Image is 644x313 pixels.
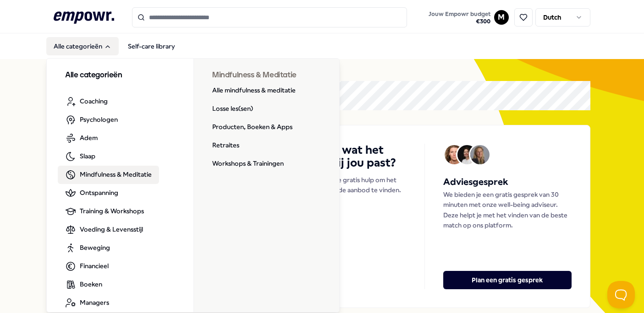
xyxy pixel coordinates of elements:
[80,188,118,198] span: Ontspanning
[80,261,109,271] span: Financieel
[46,37,182,55] nav: Main
[429,18,490,25] span: € 300
[445,145,464,164] img: Avatar
[58,202,151,221] a: Training & Workshops
[80,133,98,143] span: Adem
[80,297,109,308] span: Managers
[205,81,303,100] a: Alle mindfulness & meditatie
[425,8,494,27] a: Jouw Empowr budget€300
[205,155,291,173] a: Workshops & Trainingen
[132,7,407,27] input: Search for products, categories or subcategories
[80,114,118,124] span: Psychologen
[470,145,490,164] img: Avatar
[303,175,406,195] p: We bieden je gratis hulp om het best passende aanbod te vinden.
[443,271,572,289] button: Plan een gratis gesprek
[58,92,115,111] a: Coaching
[80,96,108,106] span: Coaching
[58,166,159,184] a: Mindfulness & Meditatie
[443,175,572,189] h5: Adviesgesprek
[121,37,182,55] a: Self-care library
[494,10,509,25] button: M
[58,129,105,147] a: Adem
[607,281,635,308] iframe: Help Scout Beacon - Open
[65,70,175,81] h3: Alle categorieën
[80,243,110,253] span: Beweging
[58,294,116,312] a: Managers
[46,37,119,55] button: Alle categorieën
[58,239,117,257] a: Beweging
[205,118,300,136] a: Producten, Boeken & Apps
[429,11,490,18] span: Jouw Empowr budget
[58,184,126,202] a: Ontspanning
[58,257,116,275] a: Financieel
[80,224,143,234] span: Voeding & Levensstijl
[80,151,95,161] span: Slaap
[303,144,406,169] h4: Weten wat het best bij jou past?
[58,275,110,294] a: Boeken
[80,169,152,179] span: Mindfulness & Meditatie
[80,206,144,216] span: Training & Workshops
[58,147,103,166] a: Slaap
[443,189,572,231] p: We bieden je een gratis gesprek van 30 minuten met onze well-being adviseur. Deze helpt je met he...
[58,221,150,239] a: Voeding & Levensstijl
[205,100,260,118] a: Losse les(sen)
[427,9,492,27] button: Jouw Empowr budget€300
[457,145,477,164] img: Avatar
[47,59,340,313] div: Alle categorieën
[80,279,102,289] span: Boeken
[58,111,125,129] a: Psychologen
[205,136,247,155] a: Retraites
[212,70,322,81] h3: Mindfulness & Meditatie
